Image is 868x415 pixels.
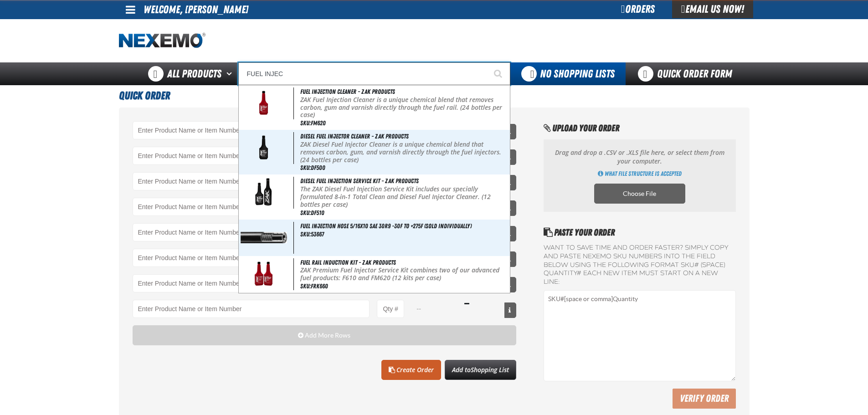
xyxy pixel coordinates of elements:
span: Fuel Injection Cleaner - ZAK Products [300,88,395,95]
button: View All Prices [504,226,516,241]
h2: Upload Your Order [544,121,735,135]
span: No Shopping Lists [540,67,615,80]
span: Fuel Rail Induction Kit - ZAK Products [300,259,396,266]
: Product [133,198,370,216]
: Product [133,147,370,165]
button: View All Prices [504,277,516,292]
a: Quick Order Form [626,62,749,85]
button: Add toShopping List [445,360,516,380]
a: Home [119,33,205,49]
p: ZAK Diesel Fuel Injector Cleaner is a unique chemical blend that removes carbon, gum, and varnish... [300,141,508,164]
span: Diesel Fuel Injector Cleaner - ZAK Products [300,133,409,140]
button: View All Prices [504,200,516,216]
span: Diesel Fuel Injection Service Kit - ZAK Products [300,177,419,184]
button: View All Prices [504,149,516,165]
button: You do not have available Shopping Lists. Open to Create a New List [510,62,626,85]
img: 5b1157f75d11f909424637-p81422_2_1.jpg [241,232,287,244]
img: 5b1158c1455cf155697072-fm620_wo_nascar.png [243,87,284,119]
input: Search [238,62,510,85]
img: 5b1158c1b216d789010532-frk660_wo_nascar.png [243,258,284,290]
img: 5b115889f21c4875381912-df500_wo_nascar.png [243,132,284,164]
span: Add to [452,365,509,374]
button: Add More Rows [133,325,517,345]
p: ZAK Premium Fuel Injector Service Kit combines two of our advanced fuel products: F610 and FM620 ... [300,266,508,282]
button: View All Prices [504,251,516,267]
span: Shopping List [471,365,509,374]
button: View All Prices [504,175,516,190]
: Product [133,274,370,292]
label: Choose CSV, XLSX or ODS file to import multiple products. Opens a popup [594,184,685,204]
p: Drag and drop a .CSV or .XLS file here, or select them from your computer. [553,149,726,166]
button: Open All Products pages [223,62,238,85]
: Product [133,300,370,318]
span: Quick Order [119,89,170,102]
h2: Paste Your Order [544,225,735,239]
span: SKU:53667 [300,231,324,238]
: Product [133,172,370,190]
input: Product [133,121,370,139]
span: SKU:FRK660 [300,282,328,290]
span: All Products [167,66,221,82]
button: Start Searching [488,62,510,85]
span: SKU:FM620 [300,119,326,127]
span: Fuel Injection Hose 5/16X10 SAE 30R9 -30F to +275F (Sold Individually) [300,222,472,230]
img: Nexemo logo [119,33,205,49]
input: Product Quantity [377,300,404,318]
: Product [133,249,370,267]
a: Create Order [381,360,441,380]
p: The ZAK Diesel Fuel Injection Service Kit includes our specially formulated 8-in-1 Total Clean an... [300,185,508,208]
: Product [133,223,370,241]
a: Get Directions of how to import multiple products using an CSV, XLSX or ODS file. Opens a popup [598,169,682,178]
label: Want to save time and order faster? Simply copy and paste NEXEMO SKU numbers into the field below... [544,244,735,287]
button: View All Prices [504,302,516,318]
p: ZAK Fuel Injection Cleaner is a unique chemical blend that removes carbon, gum and varnish direct... [300,96,508,119]
span: SKU:DF500 [300,164,325,171]
span: Add More Rows [305,332,350,339]
button: View All Prices [504,124,516,139]
span: SKU:DF510 [300,209,324,216]
img: 5b11588a01891060750488-df510_wo_nascar.png [243,177,284,209]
